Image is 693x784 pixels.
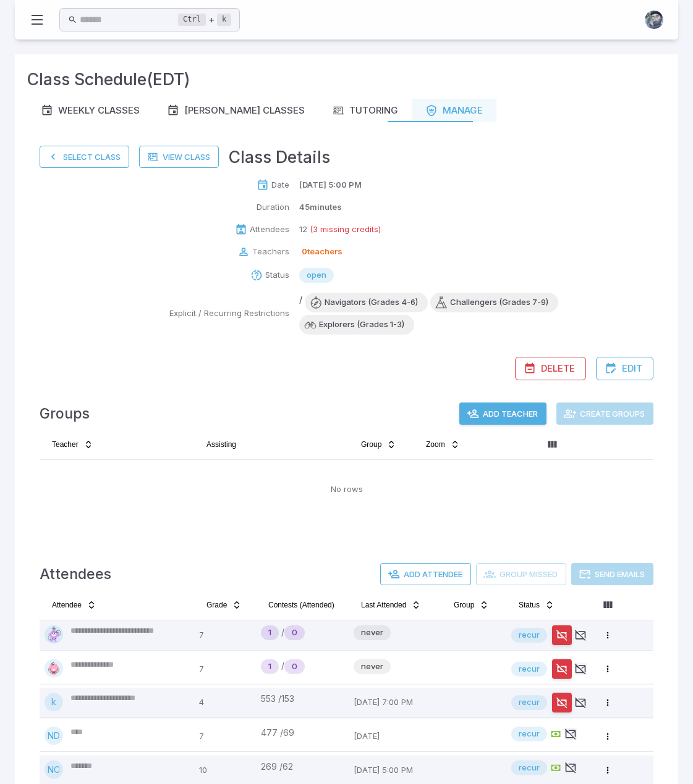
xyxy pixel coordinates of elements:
p: 4 [199,693,251,712]
span: Zoom [426,440,445,449]
p: 12 [299,223,307,236]
button: Column visibility [598,595,618,615]
p: [DATE] [354,727,436,746]
p: (3 missing credits) [310,223,381,236]
p: 0 teachers [302,246,342,258]
div: New Student [284,659,305,674]
span: open [299,269,334,281]
button: Group [354,435,404,454]
span: recur [511,728,547,740]
span: Navigators (Grades 4-6) [315,296,428,309]
span: 1 [261,627,279,639]
p: [DATE] 5:00 PM [299,179,362,191]
a: View Class [139,146,219,168]
span: Contests (Attended) [268,600,334,610]
span: never [354,661,391,673]
div: Manage [425,104,483,117]
span: recur [511,663,547,675]
div: ND [45,727,63,745]
div: Never Played [261,625,279,640]
button: Select Class [40,146,129,168]
span: Explorers (Grades 1-3) [309,319,414,331]
button: Grade [199,595,249,615]
button: Add Attendee [380,563,471,585]
p: [DATE] 7:00 PM [354,693,436,712]
div: New Student [284,625,305,640]
p: 45 minutes [299,201,342,214]
div: / [261,625,344,640]
p: Teachers [252,246,289,258]
p: Status [265,269,289,281]
span: Attendee [52,600,82,610]
button: Teacher [45,435,101,454]
button: Assisting [199,435,244,454]
p: Duration [257,201,289,214]
button: Attendee [45,595,104,615]
span: Status [519,600,540,610]
div: + [178,12,231,27]
div: / [261,659,344,674]
img: andrew.jpg [645,10,663,29]
p: [DATE] 5:00 PM [354,761,436,780]
h4: Attendees [40,563,111,585]
div: 553 / 153 [261,693,344,705]
h3: Class Details [229,144,330,169]
button: Last Attended [354,595,428,615]
div: 269 / 62 [261,761,344,773]
span: never [354,627,391,639]
span: Challengers (Grades 7-9) [440,296,558,309]
button: Zoom [419,435,467,454]
h4: Groups [40,402,90,425]
span: Last Attended [361,600,406,610]
div: k [45,693,63,711]
p: 7 [199,659,251,679]
kbd: Ctrl [178,14,206,26]
div: [PERSON_NAME] Classes [167,104,305,117]
p: Explicit / Recurring Restrictions [169,307,289,320]
p: 7 [199,625,251,645]
button: Group [446,595,496,615]
kbd: k [217,14,231,26]
span: 1 [261,661,279,673]
div: Never Played [261,659,279,674]
button: Status [511,595,562,615]
span: 0 [284,661,305,673]
img: hexagon.svg [45,659,63,678]
span: 0 [284,627,305,639]
p: 10 [199,761,251,780]
span: Assisting [206,440,236,449]
span: recur [511,762,547,774]
span: Group [361,440,381,449]
img: diamond.svg [45,625,63,644]
p: No rows [331,483,363,496]
button: Add Teacher [459,402,546,425]
button: Column visibility [542,435,562,454]
span: Teacher [52,440,79,449]
h3: Class Schedule (EDT) [27,67,190,91]
span: Group [454,600,474,610]
div: Tutoring [332,104,398,117]
p: Attendees [250,223,289,236]
div: 477 / 69 [261,727,344,739]
div: Weekly Classes [41,104,140,117]
span: Grade [206,600,227,610]
button: Edit [596,357,653,380]
span: recur [511,696,547,709]
p: 7 [199,727,251,746]
p: Date [271,179,289,191]
button: Delete [515,357,586,380]
span: recur [511,629,547,641]
div: NC [45,761,63,779]
div: / [299,293,653,335]
button: Contests (Attended) [261,595,342,615]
